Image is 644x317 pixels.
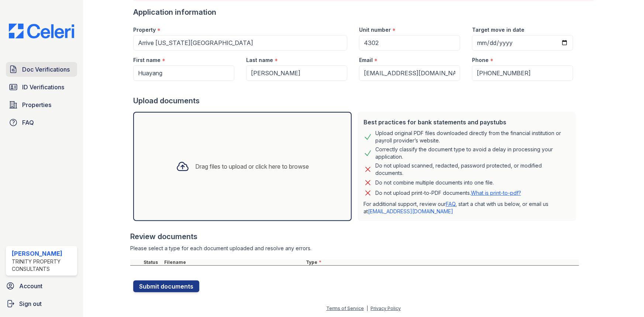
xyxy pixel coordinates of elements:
[364,200,570,215] p: For additional support, review our , start a chat with us below, or email us at
[22,118,34,127] span: FAQ
[133,7,579,17] div: Application information
[22,83,64,92] span: ID Verifications
[471,190,521,196] a: What is print-to-pdf?
[6,115,77,130] a: FAQ
[304,259,579,265] div: Type
[472,56,489,64] label: Phone
[22,100,51,109] span: Properties
[133,26,156,34] label: Property
[195,162,309,171] div: Drag files to upload or click here to browse
[3,279,80,293] a: Account
[375,178,494,187] div: Do not combine multiple documents into one file.
[364,118,570,127] div: Best practices for bank statements and paystubs
[371,306,401,311] a: Privacy Policy
[326,306,364,311] a: Terms of Service
[246,56,273,64] label: Last name
[359,26,391,34] label: Unit number
[366,306,368,311] div: |
[163,259,304,265] div: Filename
[375,146,570,161] div: Correctly classify the document type to avoid a delay in processing your application.
[472,26,524,34] label: Target move in date
[359,56,373,64] label: Email
[375,130,570,144] div: Upload original PDF files downloaded directly from the financial institution or payroll provider’...
[3,296,80,311] a: Sign out
[133,56,161,64] label: First name
[12,249,74,258] div: [PERSON_NAME]
[12,258,74,273] div: Trinity Property Consultants
[130,245,579,252] div: Please select a type for each document uploaded and resolve any errors.
[133,280,199,292] button: Submit documents
[130,231,579,242] div: Review documents
[375,162,570,177] div: Do not upload scanned, redacted, password protected, or modified documents.
[6,80,77,94] a: ID Verifications
[19,282,42,290] span: Account
[446,201,455,207] a: FAQ
[3,24,80,38] img: CE_Logo_Blue-a8612792a0a2168367f1c8372b55b34899dd931a85d93a1a3d3e32e68fde9ad4.png
[22,65,70,74] span: Doc Verifications
[375,189,521,197] p: Do not upload print-to-PDF documents.
[142,259,163,265] div: Status
[19,299,42,308] span: Sign out
[133,96,579,106] div: Upload documents
[6,62,77,77] a: Doc Verifications
[6,97,77,112] a: Properties
[368,208,453,214] a: [EMAIL_ADDRESS][DOMAIN_NAME]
